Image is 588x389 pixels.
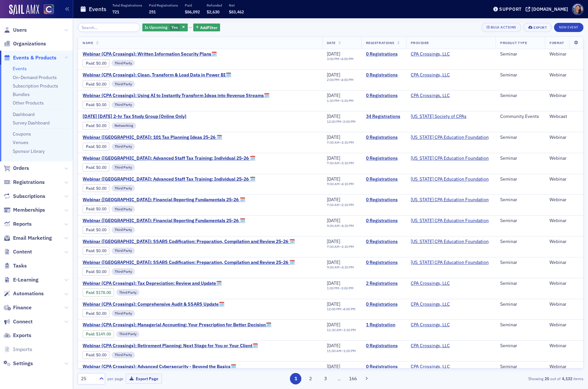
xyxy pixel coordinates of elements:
[86,290,96,295] span: :
[13,66,27,72] a: Events
[86,352,94,357] a: Paid
[107,376,123,381] label: per page
[13,304,32,311] span: Finance
[145,24,167,30] span: Is Upcoming
[83,267,109,275] div: Paid: 0 - $0
[86,61,94,66] a: Paid
[533,26,547,29] div: Export
[327,223,340,228] time: 9:00 AM
[83,114,192,120] span: August 2025 Tuesday 2-hr Tax Study Group (Online Only)
[327,176,340,182] span: [DATE]
[411,239,489,245] a: [US_STATE] CPA Education Foundation
[327,134,340,140] span: [DATE]
[549,176,579,182] div: Webinar
[83,155,255,161] span: Webinar (CA): Advanced Staff Tax Training: Individual 25-26 🗓
[78,23,140,32] input: Search…
[4,276,39,284] a: E-Learning
[554,23,583,32] button: New Event
[342,203,354,207] time: 2:30 PM
[411,176,489,182] a: [US_STATE] CPA Education Foundation
[83,288,114,296] div: Paid: 2 - $17800
[112,3,142,8] p: Total Registrations
[526,7,570,11] button: [DOMAIN_NAME]
[112,268,135,275] div: Third Party
[13,111,35,117] a: Dashboard
[13,206,45,214] span: Memberships
[411,72,450,78] a: CPA Crossings, LLC
[83,59,109,67] div: Paid: 0 - $0
[327,57,339,61] time: 3:00 PM
[83,343,258,349] a: Webinar (CPA Crossings): Retirement Planning: Next Stage for You or Your Client🗓️
[86,206,94,211] a: Paid
[83,218,245,224] a: Webinar ([GEOGRAPHIC_DATA]): Financial Reporting Fundamentals 25-26 🗓
[411,135,489,140] span: California CPA Education Foundation
[13,139,28,145] a: Venues
[549,114,579,120] div: Webcast
[185,3,200,8] p: Paid
[327,286,354,290] div: –
[366,260,402,266] a: 0 Registrations
[500,239,540,245] div: Seminar
[83,155,255,161] a: Webinar ([GEOGRAPHIC_DATA]): Advanced Staff Tax Training: Individual 25-26 🗓
[207,9,219,14] span: $2,630
[366,72,402,78] a: 0 Registrations
[171,24,178,30] span: Yes
[13,193,45,200] span: Subscriptions
[4,248,32,255] a: Content
[4,290,44,297] a: Automations
[411,260,489,266] a: [US_STATE] CPA Education Foundation
[86,227,96,232] span: :
[86,165,94,170] a: Paid
[207,3,222,8] p: Refunded
[13,290,44,297] span: Automations
[327,238,340,244] span: [DATE]
[327,161,340,165] time: 7:00 AM
[4,26,27,34] a: Users
[83,218,245,224] span: Webinar (CA): Financial Reporting Fundamentals 25-26 🗓
[327,77,339,82] time: 2:00 PM
[83,51,217,57] span: Webinar (CPA Crossings): Written Information Security Plans🗓️
[86,311,94,316] a: Paid
[83,281,222,286] span: Webinar (CPA Crossings): Tax Depreciation: Review and Update🗓️
[411,218,489,224] span: California CPA Education Foundation
[86,269,94,274] a: Paid
[112,81,135,87] div: Third Party
[112,9,119,14] span: 721
[13,276,39,284] span: E-Learning
[327,203,340,207] time: 7:00 AM
[83,301,224,307] a: Webinar (CPA Crossings): Comprehensive Audit & SSARS Update🗓️
[86,123,96,128] span: :
[4,304,32,311] a: Finance
[411,114,467,120] span: Colorado Society of CPAs
[13,120,50,126] a: Survey Dashboard
[83,93,269,99] span: Webinar (CPA Crossings): Using AI to Instantly Transform Ideas into Revenue Streams🗓️
[96,269,106,274] span: $0.00
[342,161,354,165] time: 2:30 PM
[4,318,33,325] a: Connect
[500,218,540,224] div: Seminar
[4,179,45,186] a: Registrations
[83,364,236,370] a: Webinar (CPA Crossings): Advanced Cybersecurity - Beyond the Basics🗓️
[83,260,295,266] a: Webinar ([GEOGRAPHIC_DATA]): SSARS Codification: Preparation, Compilation and Review 25-26 🗓
[112,185,135,191] div: Third Party
[83,163,109,171] div: Paid: 0 - $0
[86,248,94,253] a: Paid
[500,51,540,57] div: Seminar
[327,98,339,103] time: 1:30 PM
[500,135,540,140] div: Seminar
[327,119,341,124] time: 12:00 PM
[549,51,579,57] div: Webinar
[13,148,45,154] a: Sponsor Library
[4,54,56,61] a: Events & Products
[185,9,200,14] span: $86,092
[96,227,106,232] span: $0.00
[411,155,489,161] span: California CPA Education Foundation
[13,26,27,34] span: Users
[500,260,540,266] div: Seminar
[4,193,45,200] a: Subscriptions
[366,135,402,140] a: 0 Registrations
[549,135,579,140] div: Webinar
[86,144,96,149] span: :
[366,41,394,45] span: Registrations
[83,226,109,234] div: Paid: 0 - $0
